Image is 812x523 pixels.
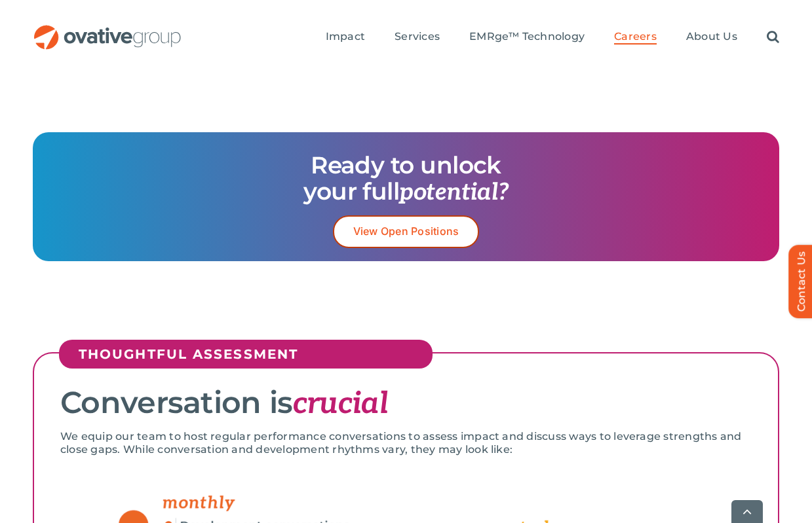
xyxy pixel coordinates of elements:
h3: Ready to unlock your full [46,152,766,206]
nav: Menu [326,16,779,58]
a: Services [395,30,440,45]
a: About Us [686,30,737,45]
a: Search [767,30,779,45]
h5: THOUGHTFUL ASSESSMENT [79,346,426,362]
span: Services [395,30,440,43]
a: EMRge™ Technology [469,30,585,45]
a: Impact [326,30,365,45]
h2: Conversation is [60,386,752,420]
span: EMRge™ Technology [469,30,585,43]
a: View Open Positions [333,215,480,247]
a: OG_Full_horizontal_RGB [33,24,182,36]
a: Careers [614,30,657,45]
span: Careers [614,30,657,43]
span: View Open Positions [353,225,459,238]
span: potential? [399,178,509,207]
p: We equip our team to host regular performance conversations to assess impact and discuss ways to ... [60,430,752,456]
span: About Us [686,30,737,43]
span: Impact [326,30,365,43]
span: crucial [293,386,388,422]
